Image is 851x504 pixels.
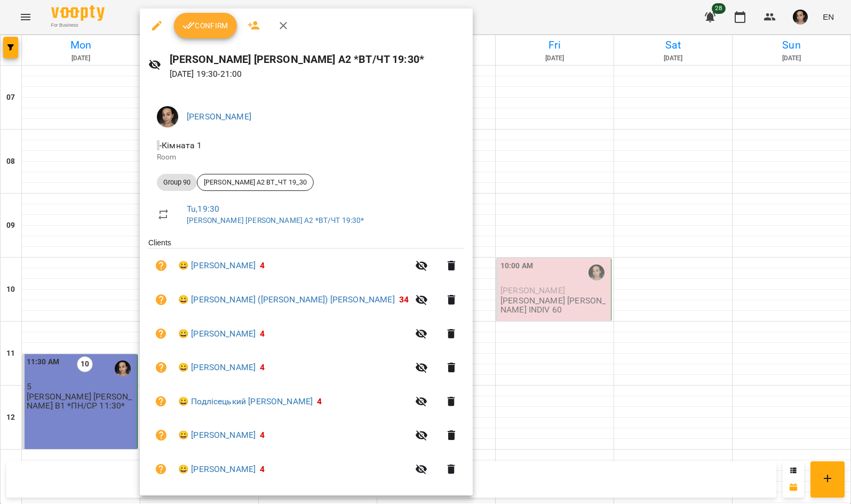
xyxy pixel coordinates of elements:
[399,294,409,305] span: 34
[182,19,228,32] span: Confirm
[148,355,174,380] button: Unpaid. Bill the attendance?
[148,422,174,448] button: Unpaid. Bill the attendance?
[187,204,219,214] a: Tu , 19:30
[260,329,265,339] span: 4
[148,457,174,482] button: Unpaid. Bill the attendance?
[260,362,265,372] span: 4
[174,13,237,38] button: Confirm
[157,106,178,127] img: ad43442a98ad23e120240d3adcb5fea8.jpg
[178,259,256,272] a: 😀 [PERSON_NAME]
[157,140,204,150] span: - Кімната 1
[148,321,174,347] button: Unpaid. Bill the attendance?
[178,293,395,306] a: 😀 [PERSON_NAME] ([PERSON_NAME]) [PERSON_NAME]
[187,216,364,225] a: [PERSON_NAME] [PERSON_NAME] А2 *ВТ/ЧТ 19:30*
[178,327,256,340] a: 😀 [PERSON_NAME]
[178,463,256,476] a: 😀 [PERSON_NAME]
[178,361,256,374] a: 😀 [PERSON_NAME]
[148,253,174,278] button: Unpaid. Bill the attendance?
[260,464,265,474] span: 4
[260,260,265,270] span: 4
[187,111,251,122] a: [PERSON_NAME]
[178,429,256,442] a: 😀 [PERSON_NAME]
[170,51,464,68] h6: [PERSON_NAME] [PERSON_NAME] А2 *ВТ/ЧТ 19:30*
[148,287,174,313] button: Unpaid. Bill the attendance?
[260,430,265,440] span: 4
[197,174,314,191] div: [PERSON_NAME] А2 ВТ_ЧТ 19_30
[148,389,174,414] button: Unpaid. Bill the attendance?
[178,395,313,408] a: 😀 Подлісецький [PERSON_NAME]
[170,68,464,81] p: [DATE] 19:30 - 21:00
[157,178,197,187] span: Group 90
[317,396,322,406] span: 4
[197,178,313,187] span: [PERSON_NAME] А2 ВТ_ЧТ 19_30
[157,152,456,163] p: Room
